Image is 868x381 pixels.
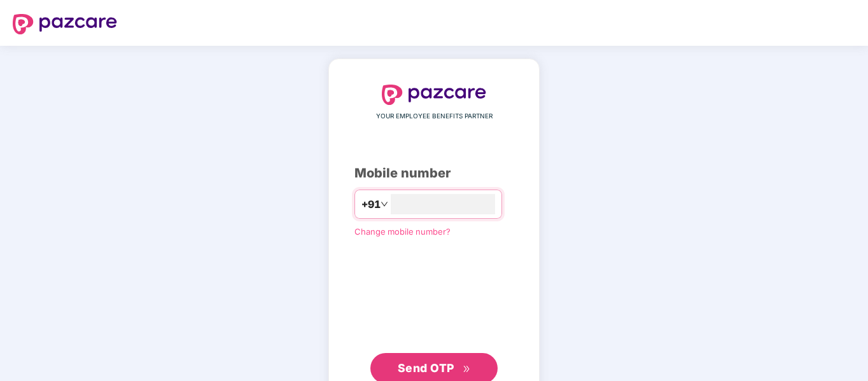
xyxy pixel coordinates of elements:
[354,163,514,183] div: Mobile number
[382,85,486,105] img: logo
[361,197,381,212] span: +91
[463,365,471,373] span: double-right
[13,14,117,34] img: logo
[376,111,493,121] span: YOUR EMPLOYEE BENEFITS PARTNER
[398,361,454,375] span: Send OTP
[381,200,388,208] span: down
[354,226,451,237] a: Change mobile number?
